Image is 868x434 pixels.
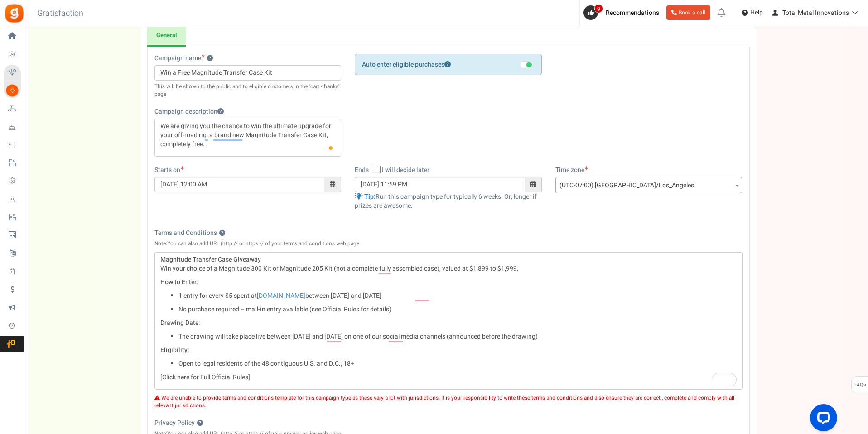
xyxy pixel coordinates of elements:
[364,192,376,201] span: Tip:
[178,305,737,314] p: No purchase required – mail-in entry available (see Official Rules for details)
[178,359,737,368] p: Open to legal residents of the 48 contiguous U.S. and D.C., 18+
[854,377,866,394] span: FAQs
[154,419,203,428] label: Privacy Policy
[160,345,189,355] strong: Eligibility:
[748,8,763,17] span: Help
[160,122,336,149] p: We are giving you the chance to win the ultimate upgrade for your off-road rig, a brand new Magni...
[355,192,542,210] p: Run this campaign type for typically 6 weeks. Or, longer if prizes are awesome.
[207,56,213,62] button: Campaign name
[154,54,213,63] label: Campaign name
[178,332,737,341] p: The drawing will take place live between [DATE] and [DATE] on one of our social media channels (a...
[154,166,184,175] label: Starts on
[666,5,710,20] a: Book a call
[154,240,361,248] p: You can also add URL (http:// or https:// of your terms and conditions web page.
[594,4,603,13] span: 9
[556,177,742,194] span: (UTC-07:00) America/Los_Angeles
[583,5,663,20] a: 9 Recommendations
[154,229,225,238] label: Terms and Conditions
[444,60,451,69] span: When ON, eligible customer purchases will be auto-entered in the campaign.
[382,166,429,175] span: I will decide later
[606,8,659,18] span: Recommendations
[782,8,849,18] span: Total Metal Innovations
[160,373,737,382] p: [Click here for Full Official Rules]
[4,3,24,24] img: Gratisfaction
[219,230,225,236] button: Terms and Conditions
[154,83,342,98] small: This will be shown to the public and to eligible customers in the 'cart -thanks' page
[738,5,767,20] a: Help
[555,177,743,193] span: (UTC-07:00) America/Los_Angeles
[154,107,224,116] label: Campaign description
[178,291,737,300] p: 1 entry for every $5 spent at between [DATE] and [DATE]
[555,166,588,175] label: Time zone
[257,291,305,300] a: [DOMAIN_NAME]
[160,318,200,328] strong: Drawing Date:
[362,61,535,68] h5: Auto enter eligible purchases
[355,166,369,175] label: Ends
[147,26,186,47] a: General
[197,420,203,426] button: Privacy Policy
[160,277,198,287] strong: How to Enter:
[154,240,167,248] b: Note:
[27,5,93,23] h3: Gratisfaction
[154,119,342,157] div: To enrich screen reader interactions, please activate Accessibility in Grammarly extension settings
[160,255,737,273] p: Win your choice of a Magnitude 300 Kit or Magnitude 205 Kit (not a complete fully assembled case)...
[160,255,261,264] strong: Magnitude Transfer Case Giveaway
[154,394,734,410] span: We are unable to provide terms and conditions template for this campaign type as these vary a lot...
[154,252,743,390] div: To enrich screen reader interactions, please activate Accessibility in Grammarly extension settings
